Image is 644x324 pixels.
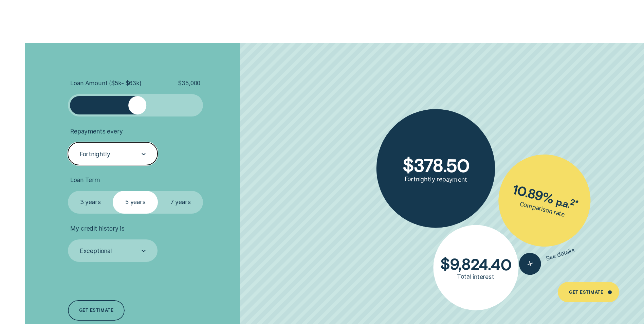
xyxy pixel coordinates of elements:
[68,191,113,213] label: 3 years
[178,79,200,87] span: $ 35,000
[70,176,100,184] span: Loan Term
[70,79,141,87] span: Loan Amount ( $5k - $63k )
[558,282,619,302] a: Get Estimate
[70,128,123,135] span: Repayments every
[80,247,112,255] div: Exceptional
[70,225,124,232] span: My credit history is
[516,239,578,278] button: See details
[545,246,576,262] span: See details
[113,191,158,213] label: 5 years
[80,150,110,158] div: Fortnightly
[68,300,125,321] a: Get estimate
[158,191,203,213] label: 7 years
